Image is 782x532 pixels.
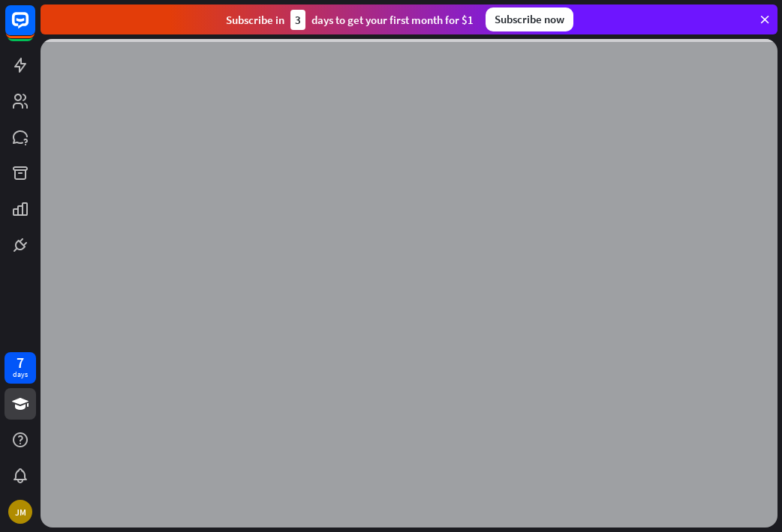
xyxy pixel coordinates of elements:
[226,10,474,30] div: Subscribe in days to get your first month for $1
[486,7,573,31] div: Subscribe now
[5,352,36,384] a: 7 days
[17,356,24,369] div: 7
[290,10,305,30] div: 3
[8,500,32,524] div: JM
[13,369,28,380] div: days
